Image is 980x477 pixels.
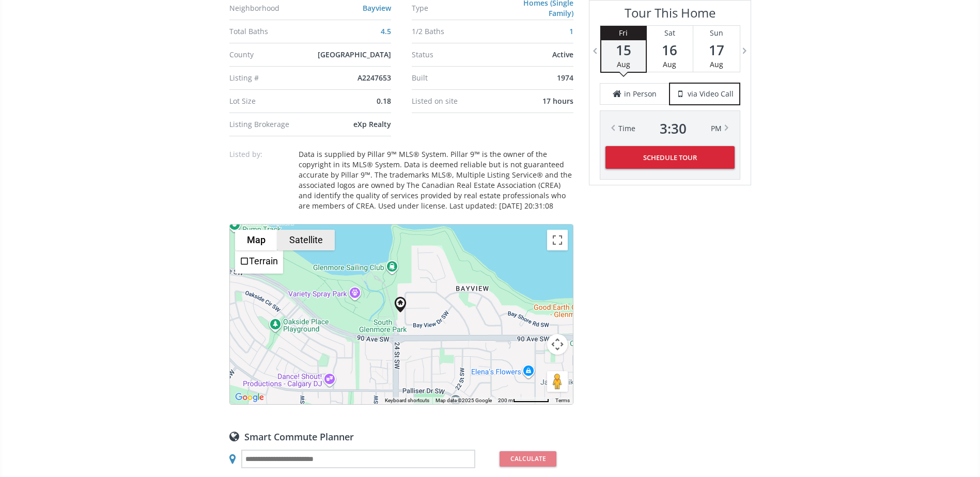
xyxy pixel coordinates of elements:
[557,73,573,83] span: 1974
[232,391,267,404] img: Google
[663,59,676,69] span: Aug
[412,98,497,105] div: Listed on site
[277,230,335,250] button: Show satellite imagery
[318,50,391,59] span: [GEOGRAPHIC_DATA]
[555,397,570,403] a: Terms
[353,119,391,129] span: eXp Realty
[547,230,568,250] button: Toggle fullscreen view
[601,43,646,57] span: 15
[500,451,556,467] button: Calculate
[235,250,283,274] ul: Show street map
[235,230,277,250] button: Show street map
[624,89,657,99] span: in Person
[552,50,573,59] span: Active
[498,397,513,403] span: 200 m
[381,26,391,36] a: 4.5
[357,73,391,83] span: A2247653
[569,26,573,36] a: 1
[435,397,492,403] span: Map data ©2025 Google
[377,96,391,106] span: 0.18
[229,431,573,442] div: Smart Commute Planner
[547,371,568,392] button: Drag Pegman onto the map to open Street View
[229,28,315,35] div: Total Baths
[236,251,282,273] li: Terrain
[299,149,573,211] div: Data is supplied by Pillar 9™ MLS® System. Pillar 9™ is the owner of the copyright in its MLS® Sy...
[229,51,315,58] div: County
[412,28,497,35] div: 1/2 Baths
[693,43,740,57] span: 17
[660,121,687,136] span: 3 : 30
[232,391,267,404] a: Open this area in Google Maps (opens a new window)
[495,397,552,404] button: Map Scale: 200 m per 66 pixels
[363,3,391,13] a: Bayview
[647,26,693,40] div: Sat
[617,59,630,69] span: Aug
[647,43,693,57] span: 16
[229,98,315,105] div: Lot Size
[385,397,429,404] button: Keyboard shortcuts
[229,121,315,128] div: Listing Brokerage
[229,149,291,160] p: Listed by:
[542,96,573,106] span: 17 hours
[688,89,734,99] span: via Video Call
[249,256,278,266] label: Terrain
[412,51,497,58] div: Status
[618,121,722,136] div: Time PM
[600,6,740,25] h3: Tour This Home
[693,26,740,40] div: Sun
[229,5,315,12] div: Neighborhood
[601,26,646,40] div: Fri
[412,74,497,82] div: Built
[547,334,568,355] button: Map camera controls
[605,146,735,169] button: Schedule Tour
[229,74,315,82] div: Listing #
[412,5,497,12] div: Type
[710,59,723,69] span: Aug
